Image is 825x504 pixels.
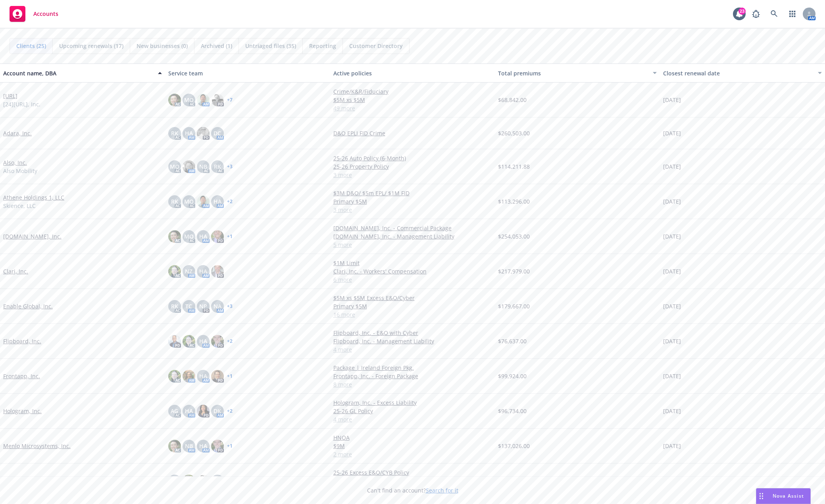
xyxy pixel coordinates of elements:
img: photo [168,370,181,383]
a: 3 more [333,206,492,214]
button: Nova Assist [756,488,811,504]
span: [DATE] [663,96,681,104]
span: [DATE] [663,232,681,240]
span: $179,667.00 [498,302,530,310]
a: Search for it [426,487,458,494]
span: HA [199,372,207,380]
span: NP [199,302,207,310]
span: Archived (1) [201,42,232,50]
img: photo [197,127,210,140]
a: Clari, Inc. [3,267,28,275]
span: [DATE] [663,129,681,137]
a: Clari, Inc. - Workers' Compensation [333,267,492,275]
img: photo [211,265,224,278]
button: Closest renewal date [660,63,825,83]
button: Total premiums [495,63,660,83]
a: + 3 [227,304,233,309]
a: Enable Global, Inc. [3,302,53,310]
a: + 3 [227,164,233,169]
a: 25-26 Excess E&O/CYB Policy [333,468,492,477]
a: $5M xs $5M [333,96,492,104]
span: $254,053.00 [498,232,530,240]
a: 25-26 Auto Policy (6-Month) [333,154,492,162]
img: photo [197,405,210,417]
div: Drag to move [756,489,766,504]
span: Accounts [33,11,58,17]
a: [DOMAIN_NAME], Inc. - Commercial Package [333,224,492,232]
span: DK [213,407,221,415]
span: [DATE] [663,162,681,171]
span: MQ [184,96,194,104]
span: HA [199,267,207,275]
span: Reporting [309,42,336,50]
span: DC [213,129,221,137]
a: + 7 [227,98,233,102]
img: photo [183,160,195,173]
a: + 2 [227,339,233,344]
span: Nova Assist [773,492,804,499]
span: $68,842.00 [498,96,527,104]
img: photo [197,475,210,487]
a: $1M Limit [333,259,492,267]
a: 5 more [333,240,492,249]
span: [DATE] [663,197,681,206]
a: + 2 [227,199,233,204]
a: 25-26 GL Policy [333,407,492,415]
a: Adara, Inc. [3,129,32,137]
span: HA [185,407,193,415]
button: Active policies [330,63,495,83]
span: TC [185,302,192,310]
span: Untriaged files (35) [245,42,296,50]
a: HNOA [333,433,492,442]
span: New businesses (0) [137,42,188,50]
span: [DATE] [663,407,681,415]
span: $137,026.00 [498,442,530,450]
span: MQ [184,232,194,240]
a: Flipboard, Inc. - E&O with Cyber [333,329,492,337]
div: Service team [168,69,327,77]
a: Report a Bug [748,6,764,22]
button: Service team [165,63,330,83]
a: 49 more [333,104,492,112]
a: + 1 [227,444,233,448]
a: Search [766,6,782,22]
a: Athene Holdings 1, LLC [3,193,64,202]
a: Hologram, Inc. [3,407,42,415]
a: [DOMAIN_NAME], Inc. [3,232,62,240]
a: [URL] [3,92,17,100]
a: Primary $5M [333,197,492,206]
span: $113,296.00 [498,197,530,206]
img: photo [168,335,181,348]
a: $5M xs $5M Excess E&O/Cyber [333,294,492,302]
img: photo [197,195,210,208]
img: photo [168,265,181,278]
a: Package | Ireland Foreign Pkg. [333,364,492,372]
a: D&O EPLI FID Crime [333,129,492,137]
a: Flipboard, Inc. [3,337,41,345]
a: $3M D&O/ $5m EPL/ $1M FID [333,189,492,197]
span: [DATE] [663,442,681,450]
img: photo [168,440,181,452]
span: RK [171,129,178,137]
a: Switch app [785,6,800,22]
span: $96,734.00 [498,407,527,415]
span: [DATE] [663,267,681,275]
div: 23 [738,8,746,15]
a: 6 more [333,275,492,284]
span: $76,637.00 [498,337,527,345]
span: MQ [170,162,179,171]
span: RK [171,197,178,206]
span: HA [199,232,207,240]
span: Can't find an account? [367,486,458,494]
span: HA [213,197,221,206]
a: 16 more [333,310,492,319]
img: photo [168,94,181,106]
span: Also Mobility [3,167,37,175]
a: Menlo Microsystems, Inc. [3,442,71,450]
a: Accounts [6,3,62,25]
